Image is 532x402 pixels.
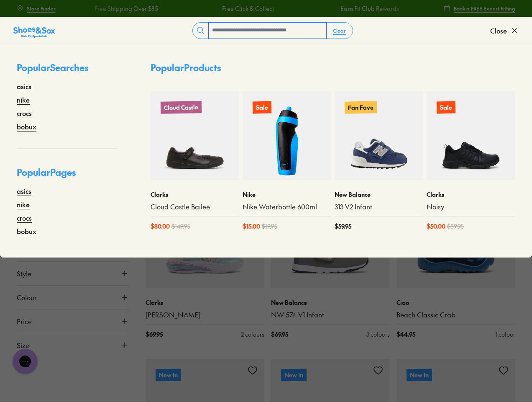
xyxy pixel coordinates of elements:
span: Price [17,316,32,326]
button: Clear [326,23,353,38]
a: nike [17,199,30,209]
span: Store Finder [27,5,56,12]
button: Close [490,21,519,40]
a: bobux [17,226,36,236]
button: Colour [17,286,129,309]
span: $ 44.95 [396,330,415,339]
div: 3 colours [366,330,390,339]
span: Style [17,268,31,278]
p: Popular Searches [17,61,117,81]
span: $ 149.95 [171,222,190,231]
a: Beach Classic Crab [396,310,515,320]
a: Fan Fave [335,91,423,180]
p: New In [281,368,307,381]
div: 1 colour [495,330,515,339]
span: $ 80.00 [151,222,170,231]
a: crocs [17,213,32,223]
p: Cloud Castle [161,101,202,114]
a: [PERSON_NAME] [146,310,264,320]
a: Free Shipping Over $85 [420,4,484,13]
a: asics [17,81,31,91]
a: Free Shipping Over $85 [56,4,119,13]
span: $ 59.95 [335,222,351,231]
a: Free Click & Collect [183,4,235,13]
a: Shoes &amp; Sox [13,24,55,37]
span: $ 19.95 [262,222,277,231]
a: Cloud Castle [151,91,239,180]
p: Popular Products [151,61,221,75]
a: nike [17,95,30,105]
span: Close [490,26,507,36]
p: Popular Pages [17,165,117,186]
span: Size [17,340,29,350]
a: NW 574 V1 Infant [271,310,390,320]
p: Sale [253,101,271,114]
span: $ 69.95 [146,330,163,339]
button: Price [17,309,129,333]
span: $ 15.00 [243,222,260,231]
button: Style [17,262,129,285]
p: New In [407,368,432,381]
a: Nike Waterbottle 600ml [243,202,331,211]
a: Noisy [427,202,515,211]
span: $ 89.95 [447,222,464,231]
a: Earn Fit Club Rewards [301,4,360,13]
p: New Balance [335,190,423,199]
a: asics [17,186,31,196]
p: Clarks [151,190,239,199]
a: crocs [17,108,32,118]
a: Sale [427,91,515,180]
span: $ 50.00 [427,222,445,231]
span: Book a FREE Expert Fitting [454,5,515,12]
span: $ 69.95 [271,330,288,339]
div: 2 colours [241,330,264,339]
p: New Balance [271,298,390,307]
span: Colour [17,292,37,302]
button: Size [17,333,129,357]
a: Cloud Castle Bailee [151,202,239,211]
iframe: Gorgias live chat messenger [8,346,42,377]
p: Nike [243,190,331,199]
a: Sale [243,91,331,180]
p: Ciao [396,298,515,307]
p: Clarks [427,190,515,199]
a: Book a FREE Expert Fitting [444,1,515,16]
a: Store Finder [17,1,56,16]
p: Clarks [146,298,264,307]
p: Fan Fave [345,101,377,113]
p: New In [156,368,181,381]
p: Sale [437,101,455,114]
a: 313 V2 Infant [335,202,423,211]
a: bobux [17,121,36,131]
img: SNS_Logo_Responsive.svg [13,26,55,39]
